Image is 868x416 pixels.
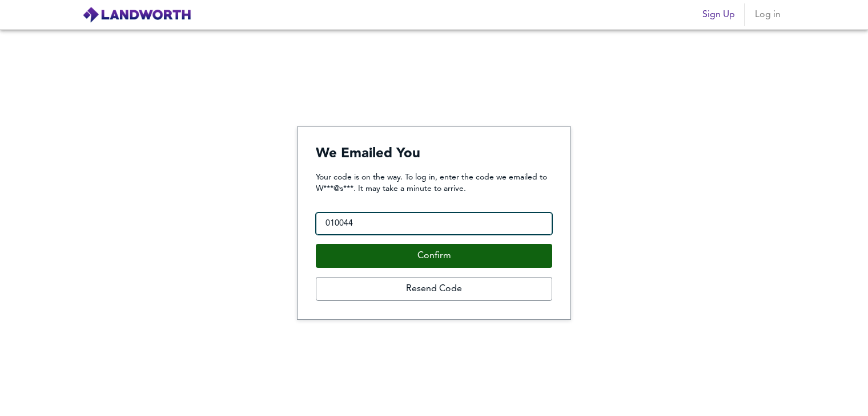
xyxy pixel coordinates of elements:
button: Sign Up [698,3,740,26]
input: Enter your code [316,213,552,235]
h4: We Emailed You [316,145,552,162]
button: Log in [749,3,786,26]
span: Sign Up [702,7,735,23]
p: Your code is on the way. To log in, enter the code we emailed to W***@s***. It may take a minute ... [316,172,552,194]
button: Resend Code [316,277,552,301]
span: Log in [754,7,781,23]
img: logo [82,6,191,23]
button: Confirm [316,244,552,268]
